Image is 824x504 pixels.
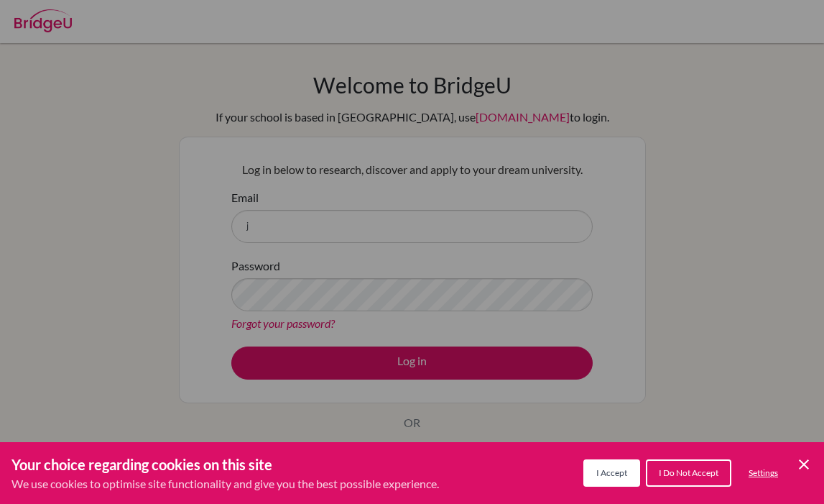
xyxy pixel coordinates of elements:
[11,475,439,492] p: We use cookies to optimise site functionality and give you the best possible experience.
[583,459,640,487] button: I Accept
[749,467,778,478] span: Settings
[737,461,790,485] button: Settings
[659,467,718,478] span: I Do Not Accept
[596,467,627,478] span: I Accept
[11,454,439,475] h3: Your choice regarding cookies on this site
[795,456,813,473] button: Save and close
[646,459,731,487] button: I Do Not Accept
